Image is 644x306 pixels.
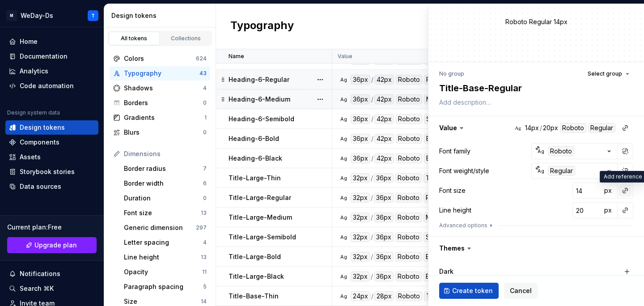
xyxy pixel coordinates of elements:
div: / [371,193,373,203]
div: / [371,173,373,183]
div: Border radius [124,164,203,173]
p: Title-Large-Thin [229,174,281,183]
div: 42px [374,153,394,163]
div: Current plan : Free [7,223,97,232]
div: Ag [340,253,347,260]
div: Line height [124,253,201,262]
div: Black [424,153,445,163]
button: AgRoboto [531,143,618,159]
div: Ag [340,234,347,241]
div: Ag [340,293,347,300]
div: 36px [351,153,370,163]
div: 4 [203,239,207,246]
div: Roboto [548,146,574,156]
div: Roboto [396,114,422,124]
p: Title-Large-Semibold [229,233,296,242]
div: / [371,75,373,85]
div: Bold [424,252,441,262]
div: Regular [424,75,451,85]
a: Documentation [5,49,98,64]
div: Ag [340,273,347,280]
a: Generic dimension297 [120,221,210,235]
div: Notifications [20,269,60,278]
div: Search ⌘K [20,284,54,293]
div: Size [124,297,201,306]
a: Border radius7 [120,161,210,176]
div: / [371,153,373,163]
a: Storybook stories [5,165,98,179]
a: Blurs0 [110,125,210,140]
a: Analytics [5,64,98,78]
a: Letter spacing4 [120,235,210,250]
div: Opacity [124,268,202,276]
div: Roboto [395,272,422,281]
div: 624 [196,55,207,62]
div: Ag [340,115,347,123]
div: Colors [124,54,196,63]
div: 7 [203,165,207,172]
p: Title-Large-Black [229,272,284,281]
p: Title-Large-Medium [229,213,292,222]
p: Heading-6-Regular [229,75,289,84]
div: Borders [124,98,203,107]
a: Home [5,34,98,49]
input: 14 [572,183,602,199]
div: Thin [424,291,441,301]
div: 1 [204,114,207,121]
div: Roboto Regular 14px [428,17,644,27]
div: / [371,232,373,242]
span: px [604,206,612,214]
div: / [371,212,373,222]
div: Ag [340,135,347,142]
div: Font size [439,186,466,195]
div: Generic dimension [124,223,196,232]
div: 32px [351,212,370,222]
a: Font size13 [120,206,210,220]
div: 36px [374,212,394,222]
div: Code automation [20,81,74,90]
div: Roboto [396,94,422,104]
div: Line height [439,206,471,215]
button: Select group [584,68,633,80]
span: Upgrade plan [34,241,77,250]
div: Thin [424,173,441,183]
div: Roboto [395,193,422,203]
div: Ag [340,194,347,201]
div: Shadows [124,84,203,93]
div: Design tokens [20,123,65,132]
span: Select group [588,70,622,77]
div: 36px [351,75,370,85]
div: 42px [374,94,394,104]
div: 0 [203,195,207,202]
h2: Typography [230,18,294,34]
button: Create token [439,283,499,299]
div: Roboto [395,252,422,262]
div: Regular [548,166,575,176]
div: 6 [203,180,207,187]
div: 5 [203,283,207,290]
a: Borders0 [110,96,210,110]
div: Analytics [20,67,48,76]
button: Notifications [5,267,98,281]
div: 36px [374,252,394,262]
div: T [91,12,95,19]
div: Letter spacing [124,238,203,247]
div: Semibold [424,114,456,124]
button: AgRegular [531,163,618,179]
a: Data sources [5,179,98,194]
div: 32px [351,252,370,262]
div: 42px [374,75,394,85]
div: Roboto [395,173,422,183]
div: / [371,94,373,104]
div: 32px [351,232,370,242]
div: Ag [514,124,521,132]
div: Roboto [396,75,422,85]
div: Collections [164,35,208,42]
div: Gradients [124,113,204,122]
div: Border width [124,179,203,188]
div: 36px [374,272,394,281]
div: 36px [351,94,370,104]
span: px [604,187,612,194]
a: Shadows4 [110,81,210,95]
div: Ag [537,167,544,174]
